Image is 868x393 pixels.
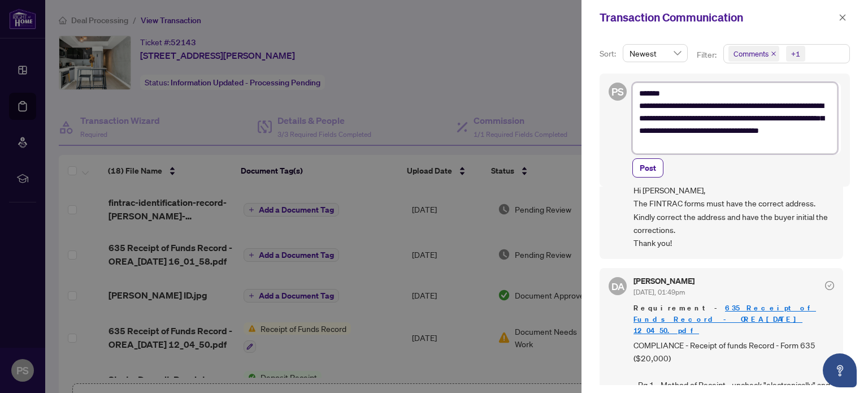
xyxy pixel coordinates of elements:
[630,45,681,62] span: Newest
[633,288,685,296] span: [DATE], 01:49pm
[600,47,618,60] p: Sort:
[791,48,800,59] div: +1
[633,277,695,285] h5: [PERSON_NAME]
[640,159,656,177] span: Post
[825,281,834,290] span: check-circle
[728,46,779,62] span: Comments
[633,303,816,335] a: 635 Receipt of Funds Record - OREA_[DATE] 12_04_50.pdf
[600,9,835,26] div: Transaction Communication
[611,84,624,100] span: PS
[697,49,718,61] p: Filter:
[633,184,834,250] span: Hi [PERSON_NAME], The FINTRAC forms must have the correct address. Kindly correct the address and...
[823,353,857,387] button: Open asap
[734,48,769,59] span: Comments
[771,51,776,57] span: close
[633,303,834,336] span: Requirement -
[611,278,624,293] span: DA
[632,158,663,178] button: Post
[839,14,847,21] span: close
